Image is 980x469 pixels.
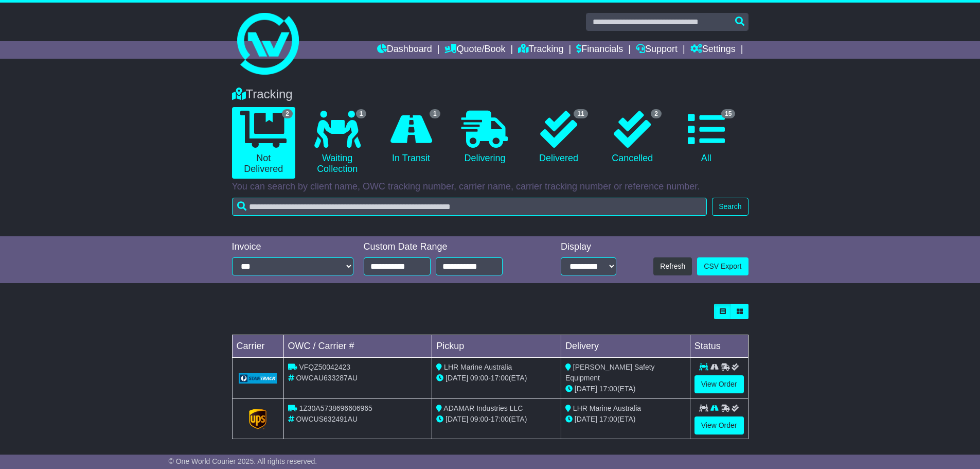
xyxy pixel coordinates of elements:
span: 1Z30A5738696606965 [299,404,372,412]
span: 11 [574,109,587,118]
a: 15 All [674,107,738,168]
span: ADAMAR Industries LLC [443,404,523,412]
a: 2 Cancelled [601,107,664,168]
a: Delivering [453,107,516,168]
a: Support [636,41,678,59]
span: © One World Courier 2025. All rights reserved. [169,457,317,465]
img: GetCarrierServiceLogo [239,373,277,384]
span: 17:00 [599,415,617,423]
span: 17:00 [599,385,617,393]
span: 17:00 [491,374,509,382]
span: [PERSON_NAME] Safety Equipment [565,363,655,382]
span: OWCAU633287AU [296,374,358,382]
a: Tracking [518,41,563,59]
div: Tracking [227,87,754,102]
a: Financials [576,41,623,59]
td: Pickup [432,335,561,358]
td: OWC / Carrier # [283,335,432,358]
a: 11 Delivered [527,107,590,168]
span: 09:00 [470,374,488,382]
a: Settings [690,41,736,59]
span: LHR Marine Australia [573,404,641,412]
a: Dashboard [377,41,432,59]
td: Carrier [232,335,283,358]
span: [DATE] [446,374,468,382]
span: 09:00 [470,415,488,423]
a: 1 Waiting Collection [306,107,369,179]
a: View Order [694,416,744,435]
span: 1 [356,109,367,118]
span: VFQZ50042423 [299,363,350,371]
div: Invoice [232,241,353,253]
a: 1 In Transit [379,107,442,168]
span: 17:00 [491,415,509,423]
div: (ETA) [565,414,686,425]
span: LHR Marine Australia [444,363,512,371]
span: 2 [282,109,293,118]
button: Search [712,198,748,216]
div: - (ETA) [436,373,557,384]
span: OWCUS632491AU [296,415,358,423]
span: [DATE] [575,385,597,393]
div: - (ETA) [436,414,557,425]
a: Quote/Book [444,41,505,59]
a: View Order [694,375,744,393]
span: 2 [651,109,662,118]
span: 1 [430,109,440,118]
a: 2 Not Delivered [232,107,295,179]
a: CSV Export [697,257,748,275]
span: [DATE] [575,415,597,423]
p: You can search by client name, OWC tracking number, carrier name, carrier tracking number or refe... [232,181,749,193]
button: Refresh [653,257,692,275]
div: (ETA) [565,384,686,394]
div: Custom Date Range [364,241,529,253]
span: [DATE] [446,415,468,423]
img: GetCarrierServiceLogo [249,409,266,429]
td: Delivery [561,335,690,358]
div: Display [561,241,616,253]
span: 15 [721,109,735,118]
td: Status [690,335,748,358]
